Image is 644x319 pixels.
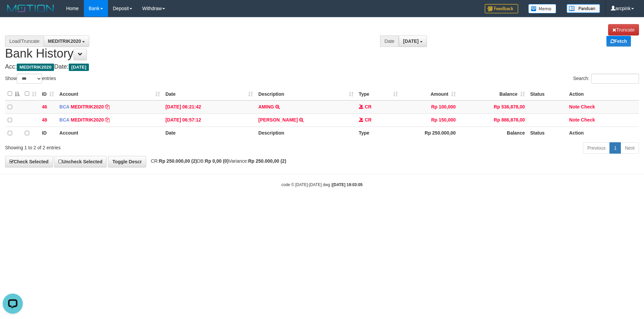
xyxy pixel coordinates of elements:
img: panduan.png [567,4,600,13]
a: [PERSON_NAME] [258,117,298,123]
th: Amount: activate to sort column ascending [400,87,459,100]
td: Rp 536,878,00 [459,100,528,114]
th: Description [256,127,356,140]
th: ID: activate to sort column ascending [39,87,57,100]
h4: Acc: Date: [5,64,639,70]
label: Show entries [5,74,56,84]
a: Note [569,104,580,109]
a: Copy MEDITRIK2020 to clipboard [105,117,110,123]
label: Search: [573,74,639,84]
a: Check [581,117,595,123]
td: [DATE] 06:21:42 [163,100,256,114]
span: CR [365,117,371,123]
a: Check Selected [5,156,53,167]
th: : activate to sort column ascending [22,87,39,100]
a: Copy MEDITRIK2020 to clipboard [105,104,110,109]
span: [DATE] [403,38,419,44]
strong: Rp 250.000,00 (2) [248,158,286,164]
th: Balance [459,127,528,140]
button: [DATE] [399,35,427,47]
a: MEDITRIK2020 [71,117,104,123]
span: MEDITRIK2020 [17,64,54,71]
img: Feedback.jpg [485,4,518,13]
td: Rp 886,878,00 [459,113,528,127]
th: Date: activate to sort column ascending [163,87,256,100]
input: Search: [591,74,639,84]
span: [DATE] [69,64,89,71]
th: Description: activate to sort column ascending [256,87,356,100]
a: Fetch [606,36,631,47]
th: Account: activate to sort column ascending [57,87,163,100]
a: Check [581,104,595,109]
strong: Rp 250.000,00 (2) [159,158,197,164]
a: Next [621,142,639,154]
button: Open LiveChat chat widget [3,3,23,23]
th: Status [528,127,567,140]
span: MEDITRIK2020 [48,38,81,44]
th: Type [356,127,400,140]
small: code © [DATE]-[DATE] dwg | [281,182,363,187]
div: Date [380,35,399,47]
td: Rp 150,000 [400,113,459,127]
div: Load/Truncate [5,35,44,47]
span: CR [365,104,371,109]
th: : activate to sort column descending [5,87,22,100]
button: MEDITRIK2020 [44,35,90,47]
a: Previous [583,142,610,154]
th: Type: activate to sort column ascending [356,87,400,100]
img: MOTION_logo.png [5,3,56,13]
td: Rp 100,000 [400,100,459,114]
span: CR: DB: Variance: [148,158,286,164]
a: 1 [609,142,621,154]
th: Status [528,87,567,100]
a: MEDITRIK2020 [71,104,104,109]
a: Toggle Descr [108,156,146,167]
a: Note [569,117,580,123]
a: Uncheck Selected [54,156,107,167]
span: 48 [42,117,47,123]
span: 46 [42,104,47,109]
td: [DATE] 06:57:12 [163,113,256,127]
span: BCA [59,104,69,109]
select: Showentries [17,74,42,84]
th: Date [163,127,256,140]
img: Button%20Memo.svg [528,4,556,13]
h1: Bank History [5,24,639,60]
th: ID [39,127,57,140]
div: Showing 1 to 2 of 2 entries [5,142,263,151]
a: Truncate [608,24,639,35]
span: BCA [59,117,69,123]
a: AMING [258,104,274,109]
strong: Rp 0,00 (0) [205,158,229,164]
th: Action [567,87,639,100]
th: Rp 250.000,00 [400,127,459,140]
th: Balance: activate to sort column ascending [459,87,528,100]
th: Action [567,127,639,140]
th: Account [57,127,163,140]
strong: [DATE] 19:03:05 [332,182,363,187]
